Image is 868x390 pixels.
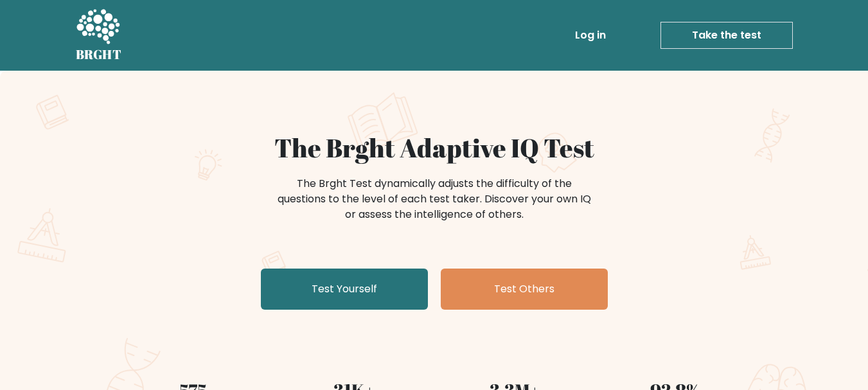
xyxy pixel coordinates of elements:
[76,5,122,66] a: BRGHT
[570,22,611,48] a: Log in
[76,47,122,62] h5: BRGHT
[121,132,748,163] h1: The Brght Adaptive IQ Test
[274,176,595,222] div: The Brght Test dynamically adjusts the difficulty of the questions to the level of each test take...
[261,269,428,310] a: Test Yourself
[660,22,793,49] a: Take the test
[441,269,608,310] a: Test Others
